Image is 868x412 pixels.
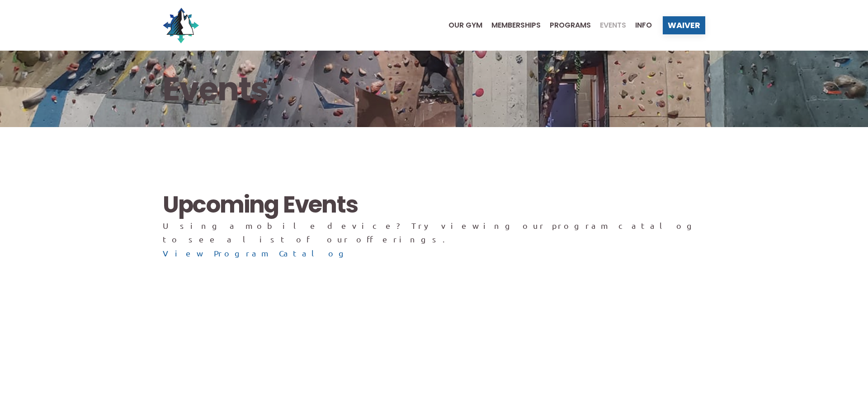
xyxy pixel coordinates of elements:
div: Using a mobile device? Try viewing our program catalog to see a list of our offerings. [163,219,705,246]
h2: Upcoming Events [163,191,358,219]
a: Memberships [482,22,541,29]
span: Info [635,22,652,29]
a: Programs [541,22,591,29]
a: Waiver [663,16,705,34]
a: View Program Catalog [163,246,350,260]
a: Our Gym [439,22,482,29]
a: Events [591,22,626,29]
span: Programs [550,22,591,29]
span: Waiver [668,21,700,29]
h1: Events [163,71,268,107]
a: Info [626,22,652,29]
img: North Wall Logo [163,7,199,43]
span: Events [600,22,626,29]
span: Memberships [491,22,541,29]
span: Our Gym [448,22,482,29]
